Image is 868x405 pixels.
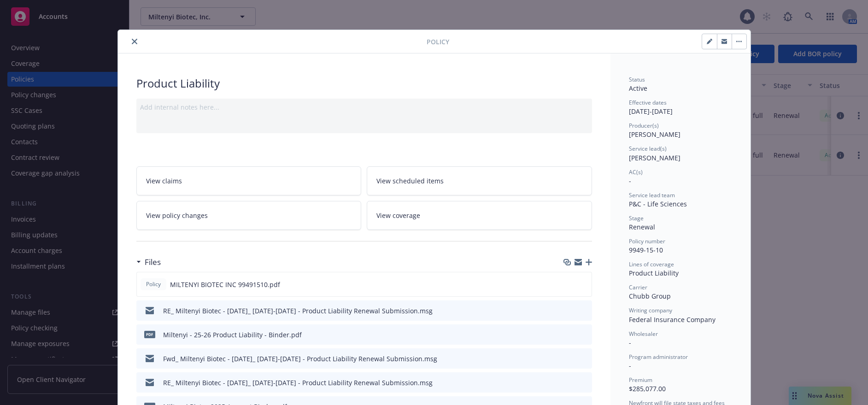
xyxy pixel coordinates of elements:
span: Premium [629,376,652,384]
span: Writing company [629,306,672,314]
span: Status [629,76,645,83]
button: download file [565,306,573,316]
button: close [129,36,140,47]
div: RE_ Miltenyi Biotec - [DATE]_ [DATE]-[DATE] - Product Liability Renewal Submission.msg [163,378,433,387]
span: [PERSON_NAME] [629,130,680,139]
span: pdf [144,331,155,338]
button: download file [565,330,573,340]
div: Miltenyi - 25-26 Product Liability - Binder.pdf [163,330,302,340]
span: Federal Insurance Company [629,315,716,324]
span: Policy [427,37,449,47]
button: preview file [580,354,588,364]
span: Policy number [629,237,665,245]
a: View claims [136,166,362,195]
span: Policy [144,280,163,288]
div: Fwd_ Miltenyi Biotec - [DATE]_ [DATE]-[DATE] - Product Liability Renewal Submission.msg [163,354,437,364]
div: Files [136,256,161,268]
span: Producer(s) [629,122,659,129]
span: [PERSON_NAME] [629,153,680,162]
div: Add internal notes here... [140,102,588,112]
a: View policy changes [136,201,362,230]
button: download file [565,354,573,364]
span: Program administrator [629,353,688,361]
span: Service lead(s) [629,145,667,153]
span: Carrier [629,283,647,291]
span: View policy changes [146,211,208,220]
span: 9949-15-10 [629,246,663,254]
div: [DATE] - [DATE] [629,99,732,116]
a: View scheduled items [367,166,592,195]
div: Product Liability [136,76,592,91]
button: download file [565,280,572,289]
span: Active [629,84,647,93]
div: Product Liability [629,268,732,278]
span: Stage [629,214,644,222]
span: - [629,361,631,370]
span: - [629,338,631,347]
span: Wholesaler [629,330,658,338]
button: preview file [580,280,588,289]
span: Lines of coverage [629,260,674,268]
span: Chubb Group [629,292,671,300]
span: P&C - Life Sciences [629,200,687,208]
a: View coverage [367,201,592,230]
span: $285,077.00 [629,384,666,393]
span: View claims [146,176,182,186]
button: preview file [580,306,588,316]
span: AC(s) [629,168,643,176]
div: RE_ Miltenyi Biotec - [DATE]_ [DATE]-[DATE] - Product Liability Renewal Submission.msg [163,306,433,316]
span: Effective dates [629,99,667,106]
span: Service lead team [629,191,675,199]
span: View scheduled items [376,176,444,186]
button: download file [565,378,573,387]
span: View coverage [376,211,420,220]
span: - [629,176,631,185]
button: preview file [580,378,588,387]
span: Renewal [629,223,655,231]
h3: Files [145,256,161,268]
span: MILTENYI BIOTEC INC 99491510.pdf [170,280,280,289]
button: preview file [580,330,588,340]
